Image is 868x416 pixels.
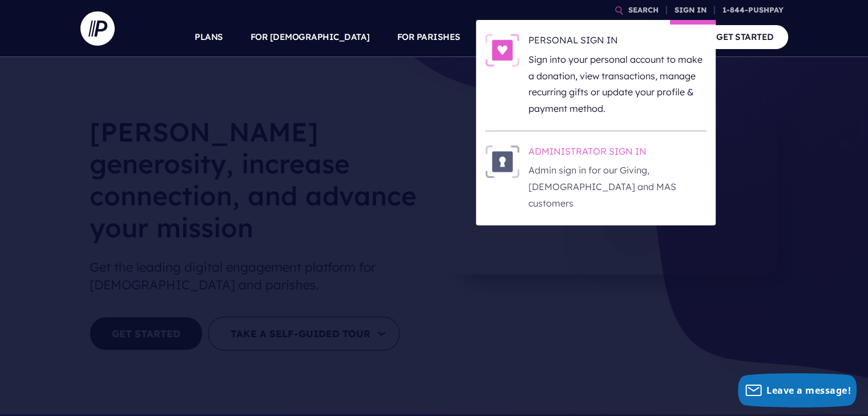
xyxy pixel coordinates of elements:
[766,384,851,397] span: Leave a message!
[633,17,675,57] a: COMPANY
[251,17,370,57] a: FOR [DEMOGRAPHIC_DATA]
[485,34,519,67] img: PERSONAL SIGN IN - Illustration
[397,17,461,57] a: FOR PARISHES
[485,34,706,117] a: PERSONAL SIGN IN - Illustration PERSONAL SIGN IN Sign into your personal account to make a donati...
[488,17,539,57] a: SOLUTIONS
[566,17,605,57] a: EXPLORE
[738,373,857,407] button: Leave a message!
[702,25,788,49] a: GET STARTED
[528,51,706,117] p: Sign into your personal account to make a donation, view transactions, manage recurring gifts or ...
[528,34,706,51] h6: PERSONAL SIGN IN
[195,17,223,57] a: PLANS
[485,145,706,212] a: ADMINISTRATOR SIGN IN - Illustration ADMINISTRATOR SIGN IN Admin sign in for our Giving, [DEMOGRA...
[528,162,706,211] p: Admin sign in for our Giving, [DEMOGRAPHIC_DATA] and MAS customers
[528,145,706,162] h6: ADMINISTRATOR SIGN IN
[485,145,519,178] img: ADMINISTRATOR SIGN IN - Illustration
